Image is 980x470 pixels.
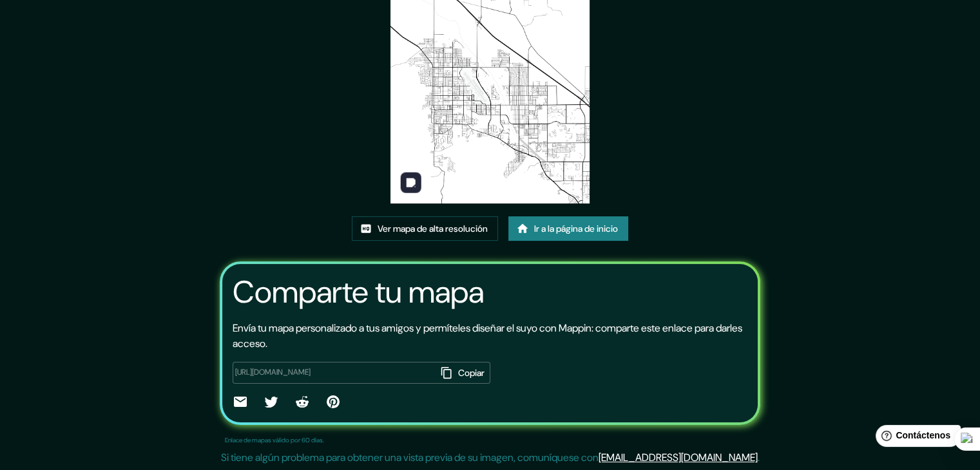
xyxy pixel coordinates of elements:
font: Comparte tu mapa [233,272,484,312]
font: . [758,451,760,464]
button: Copiar [437,362,490,384]
a: Ir a la página de inicio [508,216,628,241]
font: Copiar [458,367,485,379]
a: [EMAIL_ADDRESS][DOMAIN_NAME] [599,451,758,464]
font: Envía tu mapa personalizado a tus amigos y permíteles diseñar el suyo con Mappin: comparte este e... [233,321,742,350]
font: Si tiene algún problema para obtener una vista previa de su imagen, comuníquese con [221,451,599,464]
iframe: Lanzador de widgets de ayuda [865,420,966,456]
font: Enlace de mapas válido por 60 días. [225,436,324,444]
font: Ir a la página de inicio [534,223,618,234]
a: Ver mapa de alta resolución [352,216,498,241]
font: Ver mapa de alta resolución [378,223,488,234]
